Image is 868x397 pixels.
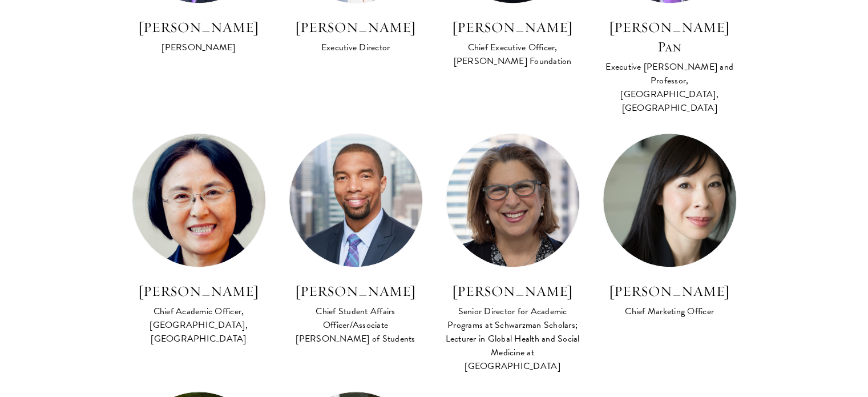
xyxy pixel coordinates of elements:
[289,133,423,347] a: [PERSON_NAME] Chief Student Affairs Officer/Associate [PERSON_NAME] of Students
[289,41,423,54] div: Executive Director
[603,60,737,115] div: Executive [PERSON_NAME] and Professor, [GEOGRAPHIC_DATA], [GEOGRAPHIC_DATA]
[289,304,423,346] div: Chief Student Affairs Officer/Associate [PERSON_NAME] of Students
[603,282,737,301] h3: [PERSON_NAME]
[603,18,737,57] h3: [PERSON_NAME] Pan
[603,304,737,318] div: Chief Marketing Officer
[132,41,266,54] div: [PERSON_NAME]
[446,304,580,373] div: Senior Director for Academic Programs at Schwarzman Scholars; Lecturer in Global Health and Socia...
[446,18,580,37] h3: [PERSON_NAME]
[132,282,266,301] h3: [PERSON_NAME]
[446,133,580,374] a: [PERSON_NAME] Senior Director for Academic Programs at Schwarzman Scholars; Lecturer in Global He...
[289,282,423,301] h3: [PERSON_NAME]
[289,18,423,37] h3: [PERSON_NAME]
[132,133,266,347] a: [PERSON_NAME] Chief Academic Officer, [GEOGRAPHIC_DATA], [GEOGRAPHIC_DATA]
[603,133,737,319] a: [PERSON_NAME] Chief Marketing Officer
[446,41,580,68] div: Chief Executive Officer, [PERSON_NAME] Foundation
[132,304,266,346] div: Chief Academic Officer, [GEOGRAPHIC_DATA], [GEOGRAPHIC_DATA]
[446,282,580,301] h3: [PERSON_NAME]
[132,18,266,37] h3: [PERSON_NAME]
